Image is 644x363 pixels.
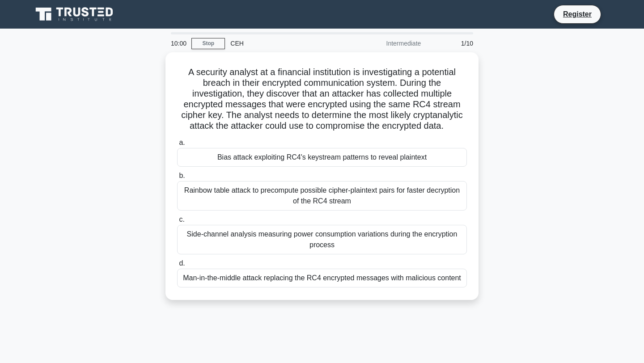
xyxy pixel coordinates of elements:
span: d. [179,259,185,267]
div: 10:00 [165,34,191,52]
div: Man-in-the-middle attack replacing the RC4 encrypted messages with malicious content [177,269,467,287]
div: 1/10 [426,34,479,52]
div: CEH [225,34,348,52]
div: Side-channel analysis measuring power consumption variations during the encryption process [177,225,467,254]
a: Register [558,8,597,20]
span: a. [179,139,185,146]
div: Rainbow table attack to precompute possible cipher-plaintext pairs for faster decryption of the R... [177,181,467,211]
a: Stop [191,38,225,49]
span: c. [179,215,184,223]
h5: A security analyst at a financial institution is investigating a potential breach in their encryp... [176,67,468,132]
div: Bias attack exploiting RC4's keystream patterns to reveal plaintext [177,148,467,167]
div: Intermediate [348,34,426,52]
span: b. [179,172,185,179]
